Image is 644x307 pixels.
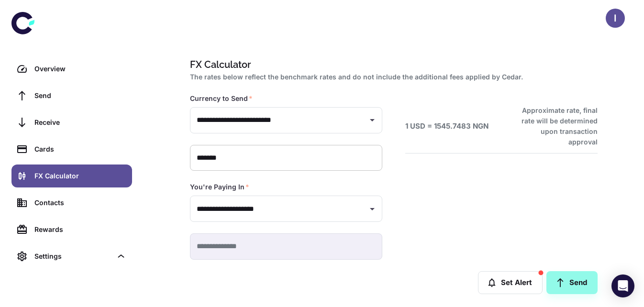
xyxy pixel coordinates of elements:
[405,121,489,132] h6: 1 USD = 1545.7483 NGN
[34,90,126,101] div: Send
[478,271,543,294] button: Set Alert
[11,138,132,161] a: Cards
[34,117,126,128] div: Receive
[34,251,112,262] div: Settings
[11,245,132,268] div: Settings
[11,164,132,187] a: FX Calculator
[366,202,379,216] button: Open
[190,182,249,192] label: You're Paying In
[190,94,253,103] label: Currency to Send
[11,218,132,241] a: Rewards
[366,113,379,127] button: Open
[34,224,126,235] div: Rewards
[511,105,598,147] h6: Approximate rate, final rate will be determined upon transaction approval
[34,144,126,154] div: Cards
[11,111,132,134] a: Receive
[190,57,594,72] h1: FX Calculator
[11,191,132,214] a: Contacts
[34,197,126,208] div: Contacts
[34,64,126,74] div: Overview
[606,9,625,28] button: I
[11,84,132,107] a: Send
[34,171,126,181] div: FX Calculator
[11,57,132,80] a: Overview
[611,274,634,297] div: Open Intercom Messenger
[546,271,598,294] a: Send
